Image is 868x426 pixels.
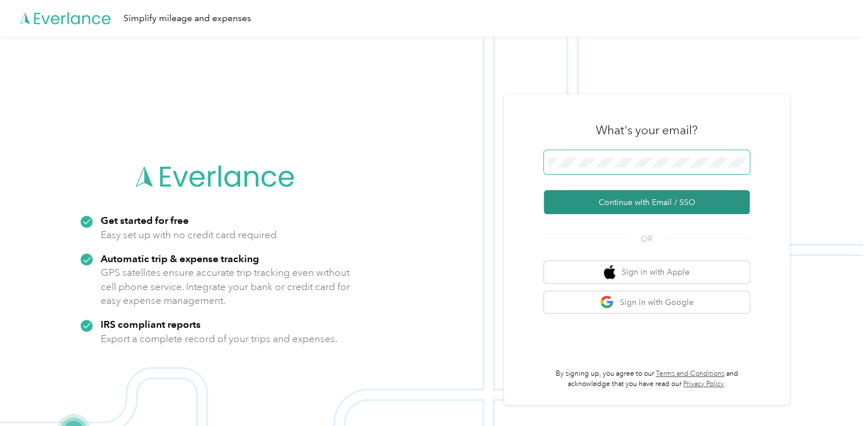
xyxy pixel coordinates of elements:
p: By signing up, you agree to our and acknowledge that you have read our . [544,369,750,389]
p: Easy set up with no credit card required [101,228,277,242]
strong: IRS compliant reports [101,318,201,330]
p: Export a complete record of your trips and expenses. [101,332,337,346]
p: GPS satellites ensure accurate trip tracking even without cell phone service. Integrate your bank... [101,266,351,308]
button: apple logoSign in with Apple [544,261,750,283]
button: google logoSign in with Google [544,291,750,314]
img: apple logo [604,265,615,279]
div: Simplify mileage and expenses [124,11,251,26]
strong: Automatic trip & expense tracking [101,252,259,264]
span: OR [627,233,667,245]
img: google logo [600,295,614,310]
a: Terms and Conditions [656,369,724,378]
a: Privacy Policy [683,380,724,388]
button: Continue with Email / SSO [544,190,750,214]
strong: Get started for free [101,214,189,226]
h3: What's your email? [596,122,698,138]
